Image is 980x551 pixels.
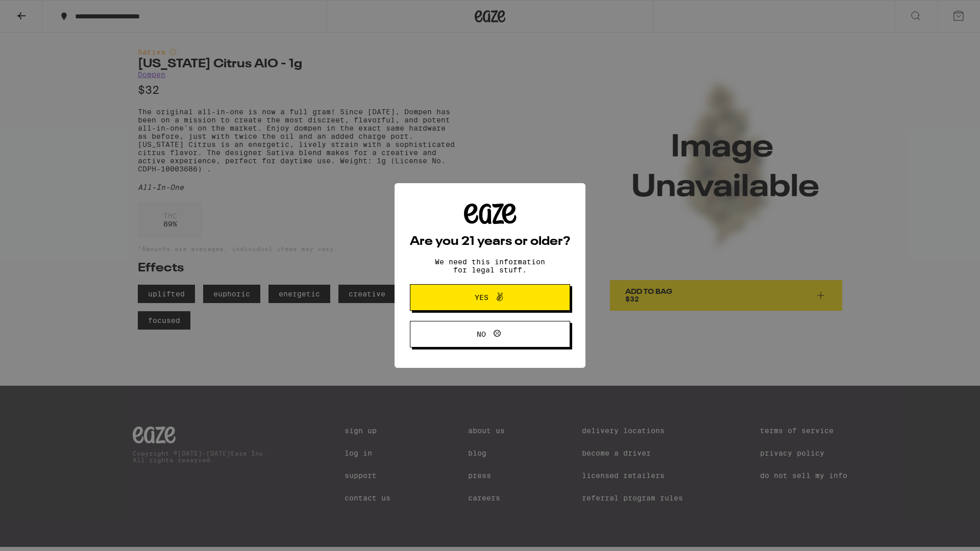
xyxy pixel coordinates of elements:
[410,236,570,248] h2: Are you 21 years or older?
[477,331,486,338] span: No
[410,284,570,311] button: Yes
[475,294,488,301] span: Yes
[426,258,554,274] p: We need this information for legal stuff.
[410,321,570,347] button: No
